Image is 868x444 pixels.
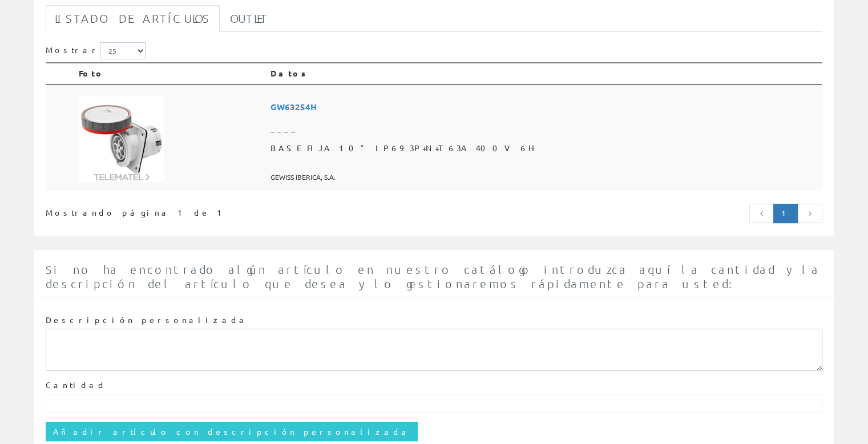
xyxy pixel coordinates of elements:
[266,63,822,84] th: Datos
[74,63,266,84] th: Foto
[271,168,818,187] span: GEWISS IBERICA, S.A.
[46,42,146,59] label: Mostrar
[46,314,248,326] label: Descripción personalizada
[221,5,277,32] a: Outlet
[46,263,820,290] span: Si no ha encontrado algún artículo en nuestro catálogo introduzca aquí la cantidad y la descripci...
[79,96,164,182] img: Foto artículo BASE FIJA 10° IP69 3P+N+T 63A 400V 6H (150x150)
[46,380,106,391] label: Cantidad
[46,5,220,32] a: Listado de artículos
[749,204,774,223] a: Página anterior
[271,96,818,118] span: GW63254H
[797,204,822,223] a: Página siguiente
[46,422,418,441] input: Añadir artículo con descripción personalizada
[773,204,798,223] a: Página actual
[271,118,818,138] span: ____
[46,203,360,219] div: Mostrando página 1 de 1
[271,138,818,159] span: BASE FIJA 10° IP69 3P+N+T 63A 400V 6H
[100,42,146,59] select: Mostrar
